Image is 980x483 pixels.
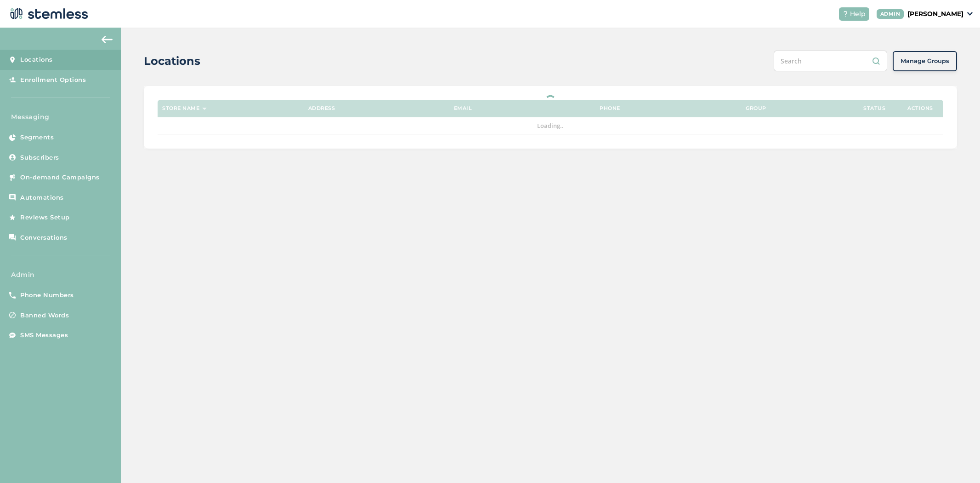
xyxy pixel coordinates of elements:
span: Segments [20,133,54,142]
div: ADMIN [877,9,904,19]
span: SMS Messages [20,331,68,340]
img: logo-dark-0685b13c.svg [7,5,88,23]
span: Reviews Setup [20,213,70,222]
span: Automations [20,193,64,202]
img: icon_down-arrow-small-66adaf34.svg [967,12,973,16]
p: [PERSON_NAME] [907,9,963,19]
img: icon-help-white-03924b79.svg [843,11,848,17]
span: Banned Words [20,311,69,320]
button: Manage Groups [893,51,957,71]
span: Enrollment Options [20,75,86,85]
span: Subscribers [20,153,59,162]
input: Search [774,51,887,71]
iframe: Chat Widget [934,439,980,483]
img: icon-arrow-back-accent-c549486e.svg [102,36,113,43]
span: Manage Groups [901,57,949,66]
span: On-demand Campaigns [20,173,100,182]
span: Help [850,9,866,19]
span: Conversations [20,233,68,242]
h2: Locations [144,53,200,69]
span: Locations [20,55,53,64]
span: Phone Numbers [20,291,74,300]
